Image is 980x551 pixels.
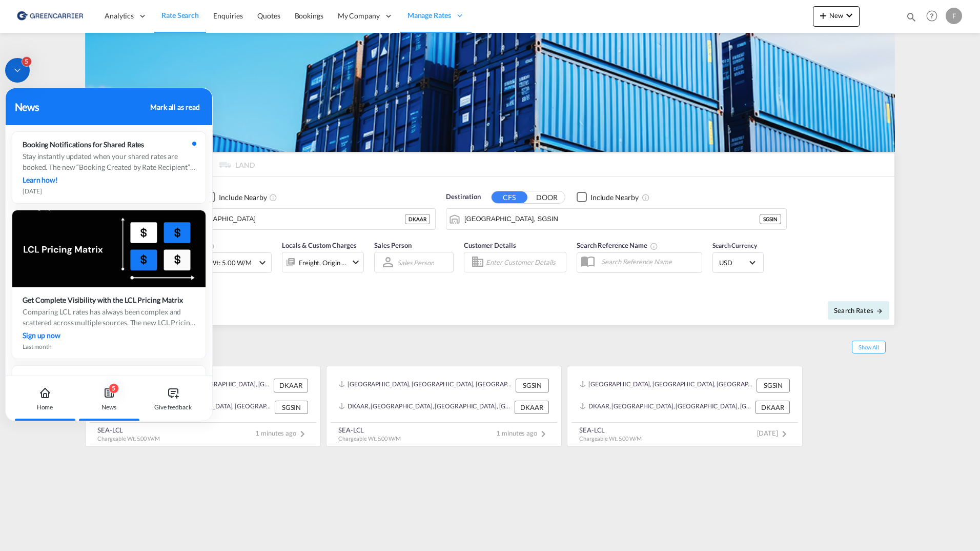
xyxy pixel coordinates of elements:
button: Search Ratesicon-arrow-right [828,301,889,320]
span: Quotes [257,11,280,20]
span: USD [719,258,748,267]
div: Help [923,7,946,26]
span: Show All [852,341,886,353]
div: SGSIN [757,379,790,392]
button: CFS [492,191,527,203]
div: SEA-LCL [97,425,160,435]
md-select: Sales Person [396,255,435,270]
div: SGSIN, Singapore, Singapore, South East Asia, Asia Pacific [580,379,754,392]
input: Enter Customer Details [486,254,563,270]
div: SEA-LCL [579,425,642,435]
span: Search Rates [834,306,883,314]
span: Search Currency [712,242,757,249]
div: SGSIN, Singapore, Singapore, South East Asia, Asia Pacific [339,379,513,392]
input: Search by Port [464,211,760,227]
md-icon: Unchecked: Ignores neighbouring ports when fetching rates.Checked : Includes neighbouring ports w... [642,193,650,202]
span: Chargeable Wt. 5.00 W/M [579,435,642,442]
span: Rate Search [161,11,199,19]
md-icon: icon-chevron-down [350,256,362,268]
md-icon: icon-magnify [906,11,917,23]
span: Sales Person [374,241,412,249]
button: icon-plus 400-fgNewicon-chevron-down [813,6,860,27]
md-select: Select Currency: $ USDUnited States Dollar [718,255,758,270]
span: My Company [338,11,380,21]
md-icon: icon-chevron-right [296,428,309,440]
span: Locals & Custom Charges [282,241,357,249]
span: Destination [446,192,481,202]
div: Origin DOOR CFS Checkbox No InkUnchecked: Ignores neighbouring ports when fetching rates.Checked ... [86,176,894,325]
div: DKAAR [515,401,549,414]
div: DKAAR [274,379,308,392]
div: Include Nearby [590,192,639,203]
md-icon: icon-chevron-down [256,257,269,269]
md-checkbox: Checkbox No Ink [205,192,267,203]
md-checkbox: Checkbox No Ink [577,192,639,203]
span: Manage Rates [407,10,451,21]
md-icon: Your search will be saved by the below given name [650,242,658,250]
div: icon-magnify [906,11,917,27]
div: DKAAR, Aarhus, Denmark, Northern Europe, Europe [580,401,753,414]
div: DKAAR [405,214,430,224]
md-input-container: Singapore, SGSIN [446,209,786,229]
span: New [817,11,855,19]
span: Bookings [295,11,323,20]
span: Customer Details [464,241,516,249]
img: GreenCarrierFCL_LCL.png [85,33,895,152]
span: Analytics [105,11,134,21]
div: SEA-LCL [338,425,401,435]
div: Charged Wt: 5.00 W/Micon-chevron-down [167,252,272,273]
div: Include Nearby [219,192,267,203]
div: Freight Origin Destination [299,255,347,270]
span: Chargeable Wt. 5.00 W/M [338,435,401,442]
md-icon: Unchecked: Ignores neighbouring ports when fetching rates.Checked : Includes neighbouring ports w... [269,193,277,202]
span: Search Reference Name [577,241,658,249]
button: DOOR [529,191,565,203]
md-icon: icon-arrow-right [876,307,883,314]
div: F [946,8,962,24]
div: Freight Origin Destinationicon-chevron-down [282,252,364,272]
span: Enquiries [213,11,243,20]
span: 1 minutes ago [496,429,549,437]
span: 1 minutes ago [255,429,309,437]
div: SGSIN [275,401,308,414]
md-input-container: Aarhus, DKAAR [95,209,435,229]
md-icon: icon-chevron-down [843,9,855,22]
div: SGSIN [760,214,781,224]
span: Chargeable Wt. 5.00 W/M [97,435,160,442]
md-icon: icon-plus 400-fg [817,9,829,22]
input: Search Reference Name [596,254,702,269]
img: 8cf206808afe11efa76fcd1e3d746489.png [15,5,85,28]
div: Charged Wt: 5.00 W/M [183,255,252,270]
div: SGSIN [516,379,549,392]
input: Search by Port [113,211,405,227]
md-icon: icon-chevron-right [537,428,549,440]
span: [DATE] [757,429,790,437]
recent-search-card: [GEOGRAPHIC_DATA], [GEOGRAPHIC_DATA], [GEOGRAPHIC_DATA], [GEOGRAPHIC_DATA], [GEOGRAPHIC_DATA] SGS... [326,366,562,447]
recent-search-card: [GEOGRAPHIC_DATA], [GEOGRAPHIC_DATA], [GEOGRAPHIC_DATA], [GEOGRAPHIC_DATA], [GEOGRAPHIC_DATA] SGS... [567,366,803,447]
span: Help [923,7,941,25]
md-icon: icon-chevron-right [778,428,790,440]
div: DKAAR [756,401,790,414]
div: DKAAR, Aarhus, Denmark, Northern Europe, Europe [339,401,512,414]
